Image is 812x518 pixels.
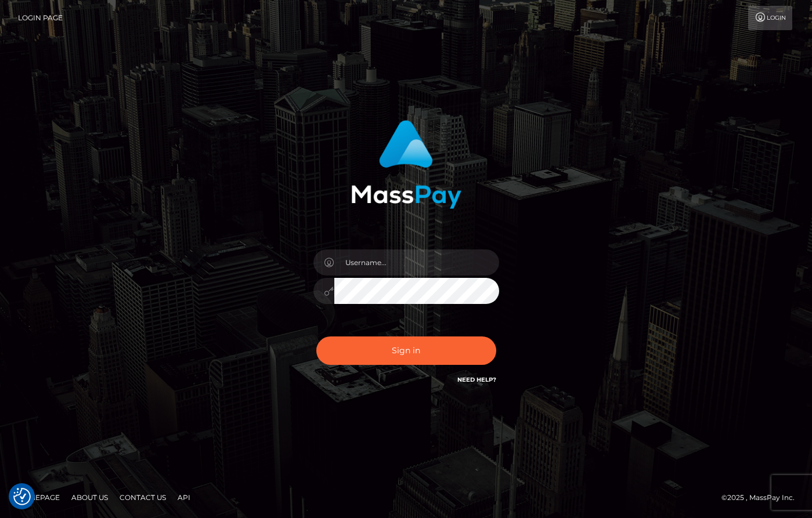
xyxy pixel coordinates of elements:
[173,488,195,506] a: API
[18,6,63,30] a: Login Page
[13,488,31,505] button: Consent Preferences
[457,376,496,383] a: Need Help?
[334,249,499,276] input: Username...
[721,491,803,504] div: © 2025 , MassPay Inc.
[13,488,31,505] img: Revisit consent button
[13,488,64,506] a: Homepage
[115,488,171,506] a: Contact Us
[316,336,496,365] button: Sign in
[748,6,792,30] a: Login
[67,488,113,506] a: About Us
[351,120,461,209] img: MassPay Login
